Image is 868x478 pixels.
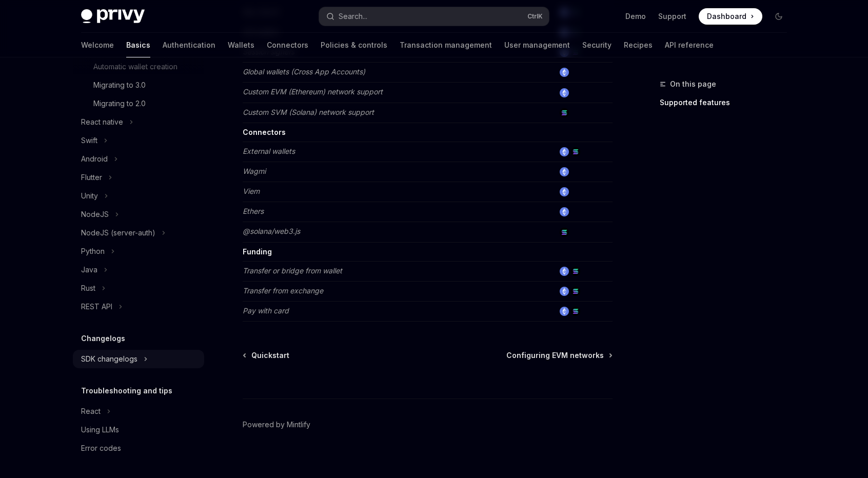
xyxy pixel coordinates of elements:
[81,116,123,128] div: React native
[560,267,569,276] img: ethereum.png
[93,79,146,91] div: Migrating to 3.0
[506,350,604,361] span: Configuring EVM networks
[658,11,686,22] a: Support
[81,245,105,257] div: Python
[243,266,342,275] em: Transfer or bridge from wallet
[243,147,295,155] em: External wallets
[251,350,289,361] span: Quickstart
[571,147,580,156] img: solana.png
[571,267,580,276] img: solana.png
[243,227,300,235] em: @solana/web3.js
[81,424,119,436] div: Using LLMs
[670,78,716,90] span: On this page
[73,261,204,279] button: Toggle Java section
[81,9,145,24] img: dark logo
[81,227,155,239] div: NodeJS (server-auth)
[400,33,492,57] a: Transaction management
[73,76,204,94] a: Migrating to 3.0
[243,167,266,175] em: Wagmi
[81,442,121,454] div: Error codes
[243,207,264,215] em: Ethers
[81,264,97,276] div: Java
[560,167,569,176] img: ethereum.png
[73,187,204,205] button: Toggle Unity section
[81,332,125,345] h5: Changelogs
[73,242,204,261] button: Toggle Python section
[560,287,569,296] img: ethereum.png
[560,228,569,237] img: solana.png
[560,108,569,117] img: solana.png
[73,131,204,150] button: Toggle Swift section
[81,282,95,294] div: Rust
[73,150,204,168] button: Toggle Android section
[81,405,101,417] div: React
[81,171,102,184] div: Flutter
[81,33,114,57] a: Welcome
[560,307,569,316] img: ethereum.png
[163,33,215,57] a: Authentication
[73,168,204,187] button: Toggle Flutter section
[73,113,204,131] button: Toggle React native section
[73,205,204,224] button: Toggle NodeJS section
[243,87,383,96] em: Custom EVM (Ethereum) network support
[560,187,569,196] img: ethereum.png
[571,287,580,296] img: solana.png
[660,94,795,111] a: Supported features
[126,33,150,57] a: Basics
[582,33,611,57] a: Security
[267,33,308,57] a: Connectors
[81,190,98,202] div: Unity
[506,350,611,361] a: Configuring EVM networks
[625,11,646,22] a: Demo
[73,224,204,242] button: Toggle NodeJS (server-auth) section
[243,420,310,430] a: Powered by Mintlify
[81,301,112,313] div: REST API
[243,67,365,76] em: Global wallets (Cross App Accounts)
[243,286,323,295] em: Transfer from exchange
[243,108,374,116] em: Custom SVM (Solana) network support
[339,10,367,23] div: Search...
[771,8,787,25] button: Toggle dark mode
[321,33,387,57] a: Policies & controls
[243,187,260,195] em: Viem
[319,7,549,26] button: Open search
[73,94,204,113] a: Migrating to 2.0
[624,33,653,57] a: Recipes
[93,97,146,110] div: Migrating to 2.0
[228,33,254,57] a: Wallets
[243,128,286,136] strong: Connectors
[243,306,289,315] em: Pay with card
[560,88,569,97] img: ethereum.png
[243,247,272,256] strong: Funding
[560,68,569,77] img: ethereum.png
[73,297,204,316] button: Toggle REST API section
[699,8,762,25] a: Dashboard
[81,208,109,221] div: NodeJS
[571,307,580,316] img: solana.png
[665,33,714,57] a: API reference
[244,350,289,361] a: Quickstart
[504,33,570,57] a: User management
[73,439,204,457] a: Error codes
[81,353,137,365] div: SDK changelogs
[527,12,543,21] span: Ctrl K
[707,11,746,22] span: Dashboard
[81,385,172,397] h5: Troubleshooting and tips
[73,421,204,439] a: Using LLMs
[560,147,569,156] img: ethereum.png
[73,279,204,297] button: Toggle Rust section
[81,153,108,165] div: Android
[73,350,204,368] button: Toggle SDK changelogs section
[73,402,204,421] button: Toggle React section
[81,134,97,147] div: Swift
[560,207,569,216] img: ethereum.png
